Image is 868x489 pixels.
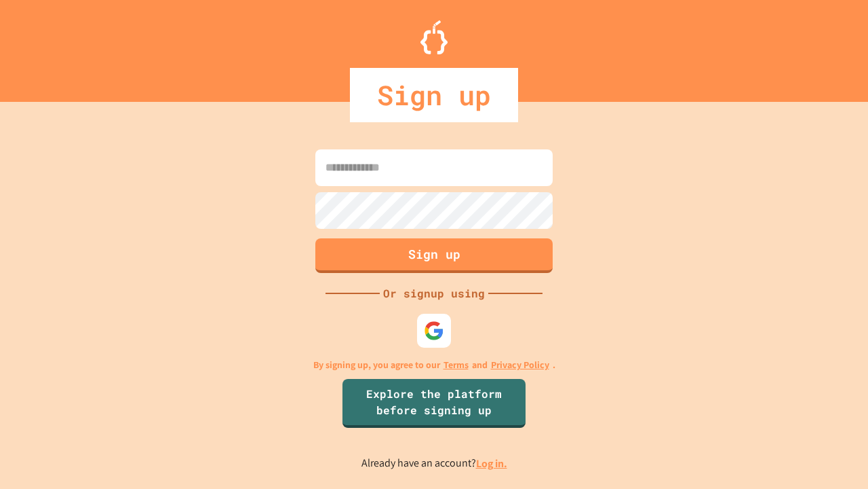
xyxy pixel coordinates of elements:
[424,321,444,341] img: google-icon.svg
[313,358,555,372] p: By signing up, you agree to our and .
[491,358,549,372] a: Privacy Policy
[342,379,526,428] a: Explore the platform before signing up
[361,455,507,472] p: Already have an account?
[315,238,553,273] button: Sign up
[443,358,469,372] a: Terms
[476,456,507,471] a: Log in.
[380,285,488,302] div: Or signup using
[350,68,518,122] div: Sign up
[420,20,448,54] img: Logo.svg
